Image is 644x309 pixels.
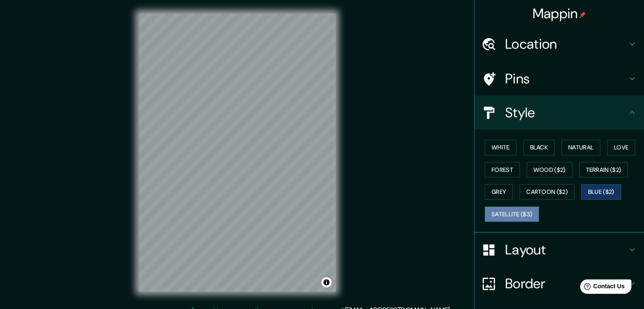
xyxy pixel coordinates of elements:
[579,11,586,18] img: pin-icon.png
[561,140,600,155] button: Natural
[520,184,575,200] button: Cartoon ($2)
[505,275,627,292] h4: Border
[581,184,621,200] button: Blue ($2)
[139,14,336,292] canvas: Map
[607,140,635,155] button: Love
[505,104,627,121] h4: Style
[485,207,539,222] button: Satellite ($3)
[505,36,627,52] h4: Location
[485,140,517,155] button: White
[475,267,644,301] div: Border
[569,276,635,300] iframe: Help widget launcher
[475,62,644,96] div: Pins
[475,233,644,267] div: Layout
[505,241,627,258] h4: Layout
[321,277,332,287] button: Toggle attribution
[485,162,520,178] button: Forest
[475,27,644,61] div: Location
[475,96,644,130] div: Style
[533,5,586,22] h4: Mappin
[579,162,628,178] button: Terrain ($2)
[485,184,513,200] button: Grey
[527,162,572,178] button: Wood ($2)
[505,70,627,87] h4: Pins
[523,140,555,155] button: Black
